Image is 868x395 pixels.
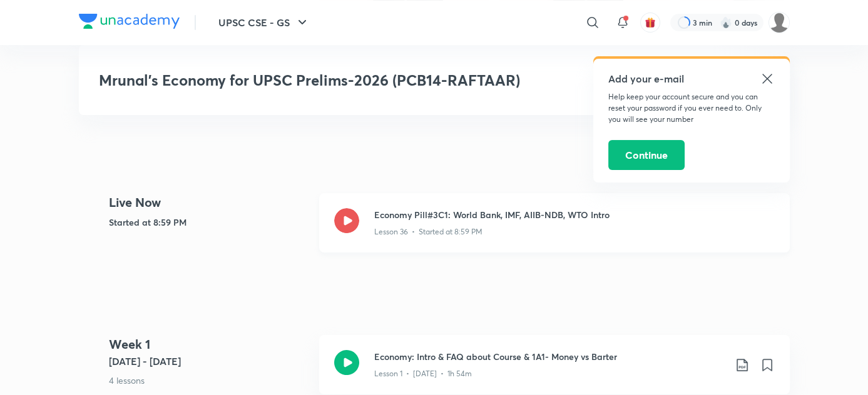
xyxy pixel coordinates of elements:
[374,208,775,221] h3: Economy Pill#3C1: World Bank, IMF, AIIB-NDB, WTO Intro
[109,354,309,369] h5: [DATE] - [DATE]
[720,16,732,29] img: streak
[109,374,309,387] p: 4 lessons
[608,140,685,170] button: Continue
[640,12,660,32] button: avatar
[109,216,309,229] h5: Started at 8:59 PM
[374,226,483,237] p: Lesson 36 • Started at 8:59 PM
[79,14,180,32] a: Company Logo
[79,14,180,29] img: Company Logo
[374,350,725,363] h3: Economy: Intro & FAQ about Course & 1A1- Money vs Barter
[211,10,317,35] button: UPSC CSE - GS
[645,17,656,28] img: avatar
[608,71,775,86] h5: Add your e-mail
[99,71,589,89] h3: Mrunal’s Economy for UPSC Prelims-2026 (PCB14-RAFTAAR)
[374,368,472,379] p: Lesson 1 • [DATE] • 1h 54m
[109,335,309,354] h4: Week 1
[319,193,790,267] a: Economy Pill#3C1: World Bank, IMF, AIIB-NDB, WTO IntroLesson 36 • Started at 8:59 PM
[608,91,775,125] p: Help keep your account secure and you can reset your password if you ever need to. Only you will ...
[109,193,309,212] h4: Live Now
[768,12,790,33] img: pappu passport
